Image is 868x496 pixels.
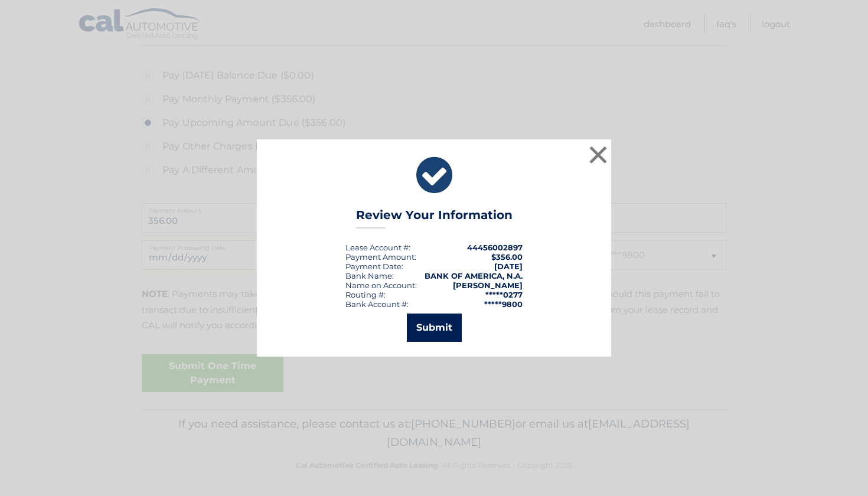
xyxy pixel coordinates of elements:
div: Bank Account #: [345,299,409,309]
strong: [PERSON_NAME] [453,280,523,290]
strong: BANK OF AMERICA, N.A. [425,271,523,280]
div: Name on Account: [345,280,417,290]
span: [DATE] [494,262,523,271]
button: × [586,143,610,167]
span: $356.00 [491,252,523,262]
span: Payment Date [345,262,402,271]
div: : [345,262,403,271]
div: Bank Name: [345,271,394,280]
strong: 44456002897 [467,243,523,252]
h3: Review Your Information [356,208,513,229]
div: Lease Account #: [345,243,410,252]
button: Submit [407,314,462,342]
div: Payment Amount: [345,252,416,262]
div: Routing #: [345,290,386,299]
